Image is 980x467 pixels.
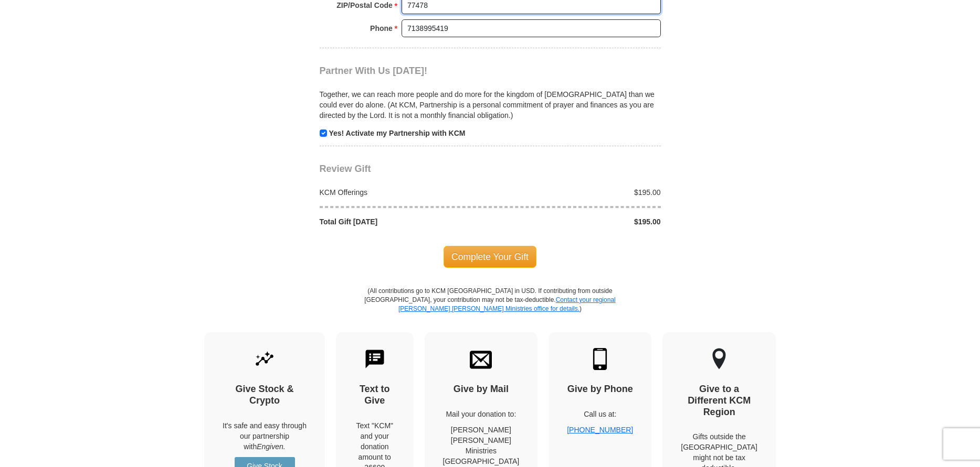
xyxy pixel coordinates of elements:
[370,21,393,36] strong: Phone
[567,409,633,419] p: Call us at:
[567,384,633,395] h4: Give by Phone
[567,426,633,434] a: [PHONE_NUMBER]
[364,348,386,370] img: text-to-give.svg
[354,384,395,406] h4: Text to Give
[320,164,371,174] span: Review Gift
[320,66,428,76] span: Partner With Us [DATE]!
[681,384,757,418] h4: Give to a Different KCM Region
[257,442,285,451] i: Engiven.
[490,216,667,227] div: $195.00
[314,216,490,227] div: Total Gift [DATE]
[314,187,490,198] div: KCM Offerings
[223,420,307,452] p: It's safe and easy through our partnership with
[589,348,611,370] img: mobile.svg
[490,187,667,198] div: $195.00
[254,348,276,370] img: give-by-stock.svg
[712,348,726,370] img: other-region
[329,129,465,137] strong: Yes! Activate my Partnership with KCM
[444,246,536,268] span: Complete Your Gift
[443,384,520,395] h4: Give by Mail
[470,348,492,370] img: envelope.svg
[223,384,307,406] h4: Give Stock & Crypto
[364,287,616,332] p: (All contributions go to KCM [GEOGRAPHIC_DATA] in USD. If contributing from outside [GEOGRAPHIC_D...
[443,425,520,466] p: [PERSON_NAME] [PERSON_NAME] Ministries [GEOGRAPHIC_DATA]
[320,89,661,121] p: Together, we can reach more people and do more for the kingdom of [DEMOGRAPHIC_DATA] than we coul...
[443,409,520,419] p: Mail your donation to:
